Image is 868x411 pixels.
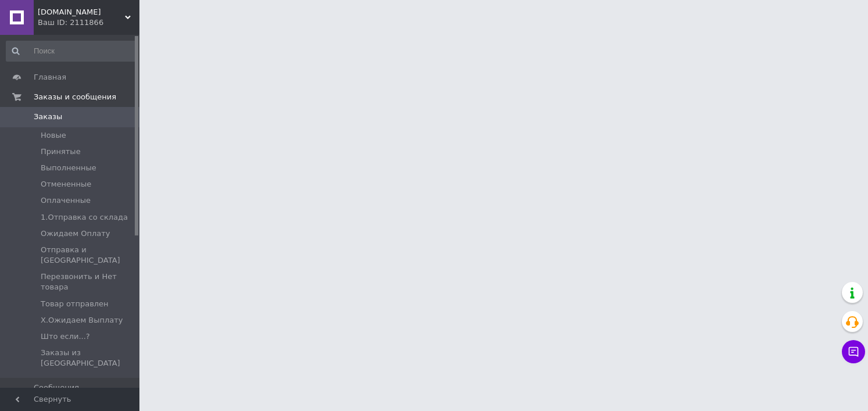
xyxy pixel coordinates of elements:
span: Сообщения [34,383,79,393]
span: Оплаченные [41,195,91,206]
span: Выполненные [41,163,96,173]
span: Што если...? [41,331,90,342]
span: Отмененные [41,179,91,190]
span: Ожидаем Оплату [41,228,110,239]
input: Поиск [6,41,137,62]
span: Заказы [34,112,62,122]
div: Ваш ID: 2111866 [38,17,139,28]
span: Перезвонить и Нет товара [41,271,136,292]
span: Отправка и [GEOGRAPHIC_DATA] [41,245,136,266]
span: Главная [34,72,66,83]
span: Товар отправлен [41,299,109,309]
button: Чат с покупателем [842,340,865,363]
span: Принятые [41,146,81,157]
span: Х.Ожидаем Выплату [41,315,123,326]
span: Заказы и сообщения [34,92,116,102]
span: Patelnya.net [38,7,125,17]
span: Новые [41,130,66,141]
span: Заказы из [GEOGRAPHIC_DATA] [41,348,136,369]
span: 1.Отправка со склада [41,212,128,223]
